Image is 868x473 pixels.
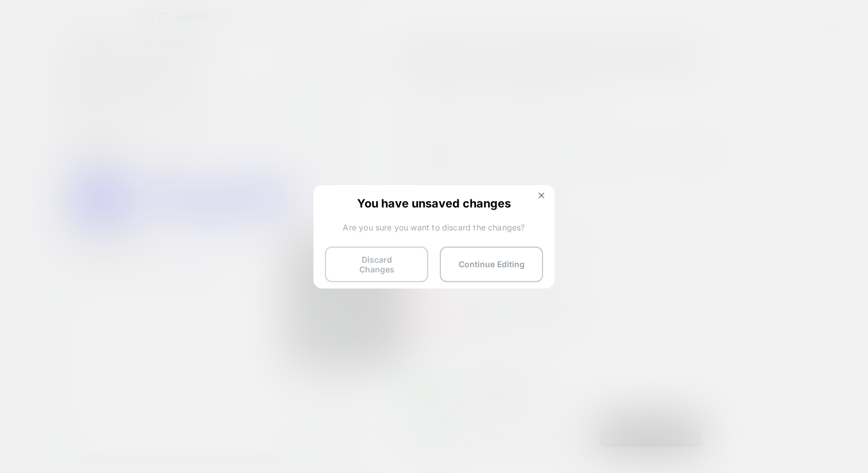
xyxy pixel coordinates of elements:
[325,197,543,208] span: You have unsaved changes
[440,247,543,282] button: Continue Editing
[103,224,149,233] a: Log in here
[325,247,428,282] button: Discard Changes
[110,94,145,106] button: Sign up
[325,222,543,232] span: Are you sure you want to discard the changes?
[538,193,544,198] img: close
